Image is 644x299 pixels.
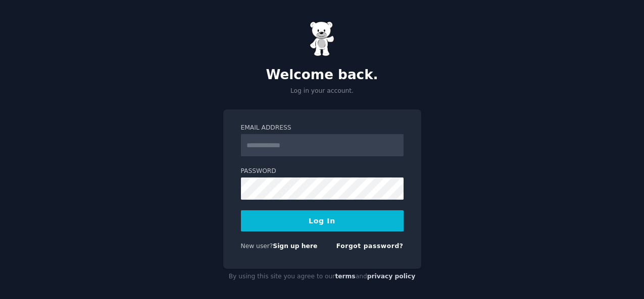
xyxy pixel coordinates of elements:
[223,269,421,285] div: By using this site you agree to our and
[241,210,404,231] button: Log In
[367,273,416,280] a: privacy policy
[223,67,421,83] h2: Welcome back.
[336,243,404,250] a: Forgot password?
[241,243,273,250] span: New user?
[223,87,421,96] p: Log in your account.
[310,21,335,56] img: Gummy Bear
[273,243,317,250] a: Sign up here
[335,273,355,280] a: terms
[241,167,404,176] label: Password
[241,124,404,133] label: Email Address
